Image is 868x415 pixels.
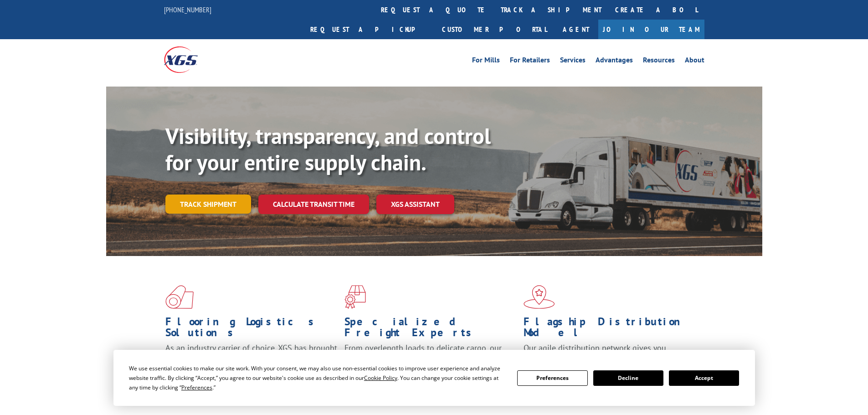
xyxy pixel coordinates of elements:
[510,56,550,67] a: For Retailers
[165,316,338,343] h1: Flooring Logistics Solutions
[596,56,633,67] a: Advantages
[303,20,435,39] a: Request a pickup
[165,195,251,214] a: Track shipment
[165,343,337,375] span: As an industry carrier of choice, XGS has brought innovation and dedication to flooring logistics...
[524,343,691,364] span: Our agile distribution network gives you nationwide inventory management on demand.
[364,374,397,382] span: Cookie Policy
[560,56,586,67] a: Services
[181,384,212,391] span: Preferences
[435,20,554,39] a: Customer Portal
[517,370,587,386] button: Preferences
[376,195,454,214] a: XGS ASSISTANT
[113,350,755,406] div: Cookie Consent Prompt
[344,285,366,309] img: xgs-icon-focused-on-flooring-red
[593,370,663,386] button: Decline
[685,56,704,67] a: About
[643,56,675,67] a: Resources
[524,316,696,343] h1: Flagship Distribution Model
[669,370,739,386] button: Accept
[258,195,369,214] a: Calculate transit time
[524,285,555,309] img: xgs-icon-flagship-distribution-model-red
[165,122,491,176] b: Visibility, transparency, and control for your entire supply chain.
[164,5,211,14] a: [PHONE_NUMBER]
[344,316,517,343] h1: Specialized Freight Experts
[598,20,704,39] a: Join Our Team
[554,20,598,39] a: Agent
[129,364,506,392] div: We use essential cookies to make our site work. With your consent, we may also use non-essential ...
[165,285,194,309] img: xgs-icon-total-supply-chain-intelligence-red
[344,343,517,383] p: From overlength loads to delicate cargo, our experienced staff knows the best way to move your fr...
[472,56,500,67] a: For Mills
